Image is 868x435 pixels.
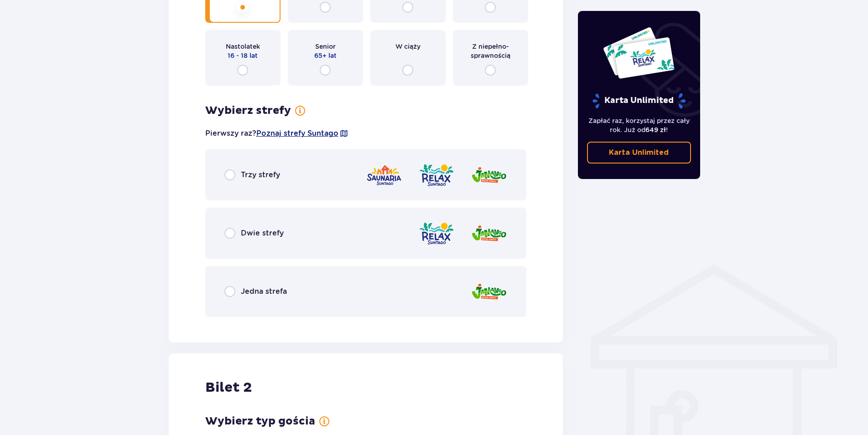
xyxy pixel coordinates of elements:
img: zone logo [471,279,507,305]
img: zone logo [418,162,455,188]
img: zone logo [418,220,455,246]
p: W ciąży [395,42,421,51]
p: Wybierz typ gościa [205,415,315,428]
p: Pierwszy raz? [205,128,348,138]
p: Trzy strefy [241,170,280,180]
a: Karta Unlimited [587,142,691,164]
a: Poznaj strefy Suntago [256,128,338,138]
p: 65+ lat [314,51,337,60]
p: Dwie strefy [241,228,284,238]
span: 649 zł [645,126,666,133]
p: Senior [315,42,336,51]
p: Nastolatek [226,42,260,51]
p: Karta Unlimited [592,93,686,109]
p: 16 - 18 lat [228,51,258,60]
p: Jedna strefa [241,287,287,297]
p: Wybierz strefy [205,104,291,118]
p: Zapłać raz, korzystaj przez cały rok. Już od ! [587,116,691,134]
p: Bilet 2 [205,379,252,396]
img: zone logo [366,162,402,188]
p: Karta Unlimited [609,148,669,158]
img: zone logo [471,162,507,188]
img: zone logo [471,220,507,246]
p: Z niepełno­sprawnością [461,42,520,60]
